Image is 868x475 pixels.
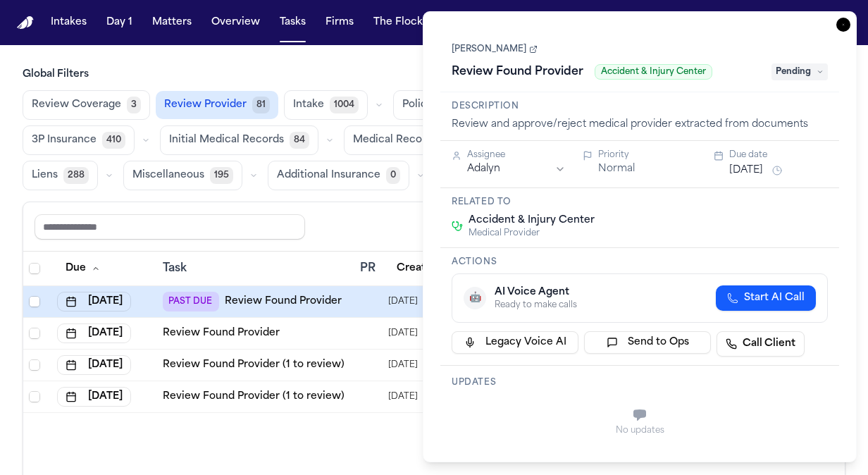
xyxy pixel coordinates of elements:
span: Review Coverage [32,98,121,112]
h3: Global Filters [23,68,845,82]
span: 🤖 [469,291,481,305]
a: [PERSON_NAME] [452,44,538,55]
div: AI Voice Agent [495,285,577,300]
span: Accident & Injury Center [469,214,595,228]
span: 84 [290,132,309,149]
span: 0 [386,167,400,184]
button: Matters [147,10,197,35]
h3: Related to [452,197,828,208]
div: Priority [598,149,697,161]
span: Police Report & Investigation [402,98,548,112]
button: The Flock [368,10,428,35]
button: Normal [598,162,635,176]
button: Tasks [274,10,311,35]
button: crownMetrics [437,10,502,35]
h3: Actions [452,257,828,268]
div: Ready to make calls [495,300,577,311]
span: 195 [210,167,233,184]
button: Medical Records534 [344,125,478,155]
span: 3P Insurance [32,133,97,147]
span: Medical Provider [469,228,595,239]
span: 81 [252,97,270,113]
button: Snooze task [769,162,786,179]
img: Finch Logo [17,16,34,30]
span: Miscellaneous [132,168,204,183]
button: Intakes [45,10,92,35]
div: Assignee [467,149,566,161]
button: Review Coverage3 [23,90,150,120]
button: Review Provider81 [156,91,278,119]
button: Additional Insurance0 [268,161,409,190]
span: Medical Records [353,133,438,147]
span: Review Provider [164,98,247,112]
button: [DATE] [57,387,131,407]
span: Accident & Injury Center [595,64,712,80]
button: Overview [206,10,266,35]
button: Send to Ops [584,331,711,354]
button: Liens288 [23,161,98,190]
button: Day 1 [101,10,138,35]
span: Pending [771,63,828,80]
button: Legacy Voice AI [452,331,578,354]
button: Police Report & Investigation336 [393,90,588,120]
button: Start AI Call [716,285,816,311]
button: Miscellaneous195 [123,161,242,190]
span: 1004 [330,97,359,113]
button: Intake1004 [284,90,368,120]
div: No updates [452,425,828,436]
button: Initial Medical Records84 [160,125,318,155]
h3: Updates [452,377,828,388]
a: Home [17,16,34,30]
span: Intake [293,98,324,112]
button: [DATE] [729,164,763,178]
span: Initial Medical Records [169,133,284,147]
button: Firms [320,10,359,35]
span: 288 [63,167,89,184]
span: Start AI Call [744,291,805,305]
h1: Review Found Provider [446,61,589,83]
span: 3 [127,97,141,113]
div: Due date [729,149,828,161]
span: Liens [32,168,58,183]
span: Additional Insurance [277,168,380,183]
a: Call Client [717,331,805,357]
div: Review and approve/reject medical provider extracted from documents [452,118,828,132]
h3: Description [452,101,828,112]
button: 3P Insurance410 [23,125,135,155]
span: 410 [102,132,125,149]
